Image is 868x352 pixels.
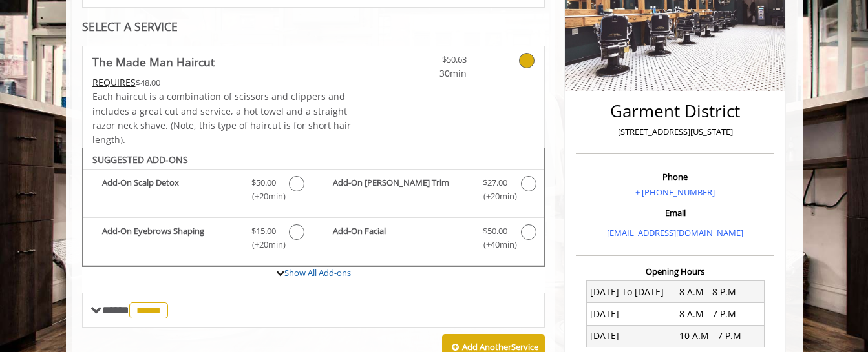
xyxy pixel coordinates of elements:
span: $15.00 [251,224,276,238]
h3: Email [579,208,771,217]
a: + [PHONE_NUMBER] [635,186,715,198]
b: Add-On [PERSON_NAME] Trim [333,176,470,203]
b: Add-On Scalp Detox [102,176,238,203]
b: SUGGESTED ADD-ONS [92,153,188,166]
div: SELECT A SERVICE [82,21,545,33]
h3: Phone [579,172,771,181]
label: Add-On Eyebrows Shaping [89,224,306,255]
label: Add-On Beard Trim [320,176,538,206]
span: (+40min ) [476,238,514,251]
b: Add-On Facial [333,224,470,251]
div: The Made Man Haircut Add-onS [82,148,545,268]
span: $50.00 [251,176,276,190]
td: 8 A.M - 7 P.M [675,303,765,325]
label: Add-On Scalp Detox [89,176,306,206]
a: Show All Add-ons [284,267,351,279]
span: Each haircut is a combination of scissors and clippers and includes a great cut and service, a ho... [92,90,351,146]
span: 30min [390,66,467,81]
p: [STREET_ADDRESS][US_STATE] [579,125,771,139]
label: Add-On Facial [320,224,538,255]
span: This service needs some Advance to be paid before we block your appointment [92,76,136,88]
td: 10 A.M - 7 P.M [675,325,765,347]
td: [DATE] [586,303,675,325]
span: (+20min ) [244,190,282,203]
h3: Opening Hours [576,267,774,276]
td: [DATE] [586,325,675,347]
span: $27.00 [483,176,507,190]
span: (+20min ) [476,190,514,203]
b: The Made Man Haircut [92,53,215,71]
td: 8 A.M - 8 P.M [675,281,765,303]
a: [EMAIL_ADDRESS][DOMAIN_NAME] [607,227,743,239]
span: $50.00 [483,224,507,238]
span: (+20min ) [244,238,282,251]
h2: Garment District [579,102,771,121]
b: Add-On Eyebrows Shaping [102,224,238,251]
a: $50.63 [390,46,467,81]
td: [DATE] To [DATE] [586,281,675,303]
div: $48.00 [92,75,352,90]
